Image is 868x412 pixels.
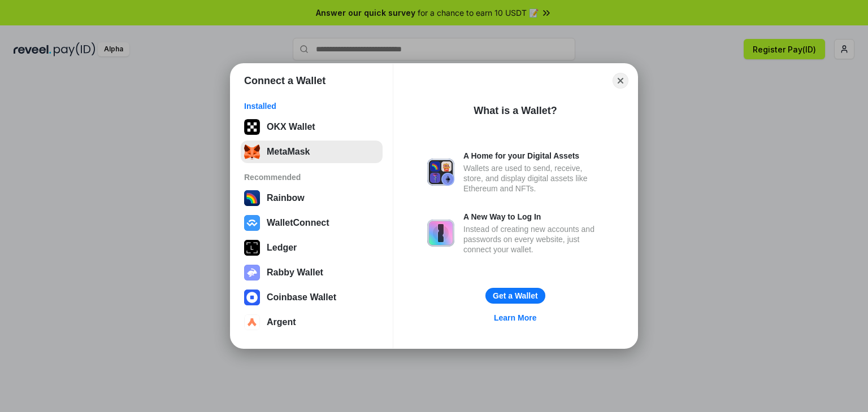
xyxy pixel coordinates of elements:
[494,313,536,323] div: Learn More
[267,243,297,253] div: Ledger
[267,218,329,228] div: WalletConnect
[474,104,557,117] div: What is a Wallet?
[267,147,310,157] div: MetaMask
[241,261,383,284] button: Rabby Wallet
[267,268,323,278] div: Rabby Wallet
[427,220,454,247] img: svg+xml,%3Csvg%20xmlns%3D%22http%3A%2F%2Fwww.w3.org%2F2000%2Fsvg%22%20fill%3D%22none%22%20viewBox...
[244,265,260,280] img: svg+xml,%3Csvg%20xmlns%3D%22http%3A%2F%2Fwww.w3.org%2F2000%2Fsvg%22%20fill%3D%22none%22%20viewBox...
[241,212,383,234] button: WalletConnect
[427,159,454,186] img: svg+xml,%3Csvg%20xmlns%3D%22http%3A%2F%2Fwww.w3.org%2F2000%2Fsvg%22%20fill%3D%22none%22%20viewBox...
[244,119,260,135] img: 5VZ71FV6L7PA3gg3tXrdQ+DgLhC+75Wq3no69P3MC0NFQpx2lL04Ql9gHK1bRDjsSBIvScBnDTk1WrlGIZBorIDEYJj+rhdgn...
[487,310,543,325] a: Learn More
[244,314,260,330] img: svg+xml,%3Csvg%20width%3D%2228%22%20height%3D%2228%22%20viewBox%3D%220%200%2028%2028%22%20fill%3D...
[244,74,325,87] h1: Connect a Wallet
[244,172,379,182] div: Recommended
[613,73,628,89] button: Close
[267,292,336,303] div: Coinbase Wallet
[493,291,538,301] div: Get a Wallet
[267,317,296,327] div: Argent
[244,215,260,231] img: svg+xml,%3Csvg%20width%3D%2228%22%20height%3D%2228%22%20viewBox%3D%220%200%2028%2028%22%20fill%3D...
[267,122,315,132] div: OKX Wallet
[241,236,383,259] button: Ledger
[463,224,604,255] div: Instead of creating new accounts and passwords on every website, just connect your wallet.
[463,212,604,222] div: A New Way to Log In
[244,290,260,305] img: svg+xml,%3Csvg%20width%3D%2228%22%20height%3D%2228%22%20viewBox%3D%220%200%2028%2028%22%20fill%3D...
[244,144,260,160] img: svg+xml;base64,PHN2ZyB3aWR0aD0iMzUiIGhlaWdodD0iMzQiIHZpZXdCb3g9IjAgMCAzNSAzNCIgZmlsbD0ibm9uZSIgeG...
[463,151,604,161] div: A Home for your Digital Assets
[267,193,305,203] div: Rainbow
[241,141,383,163] button: MetaMask
[241,286,383,309] button: Coinbase Wallet
[244,190,260,206] img: svg+xml,%3Csvg%20width%3D%22120%22%20height%3D%22120%22%20viewBox%3D%220%200%20120%20120%22%20fil...
[244,101,379,111] div: Installed
[485,288,545,304] button: Get a Wallet
[463,163,604,194] div: Wallets are used to send, receive, store, and display digital assets like Ethereum and NFTs.
[241,311,383,334] button: Argent
[244,240,260,256] img: svg+xml,%3Csvg%20xmlns%3D%22http%3A%2F%2Fwww.w3.org%2F2000%2Fsvg%22%20width%3D%2228%22%20height%3...
[241,116,383,138] button: OKX Wallet
[241,187,383,209] button: Rainbow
